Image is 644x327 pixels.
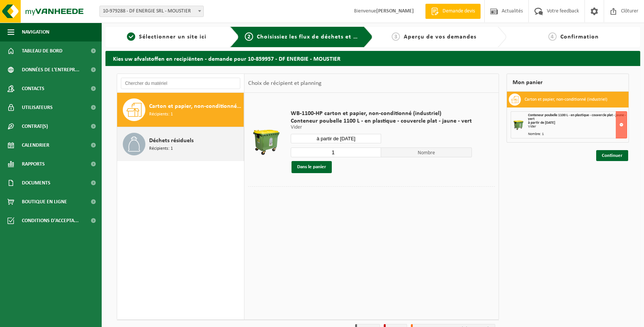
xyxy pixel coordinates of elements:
[425,4,481,19] a: Demande devis
[528,113,626,121] span: Conteneur poubelle 1100 L - en plastique - couvercle plat - jaune - vert
[22,211,79,230] span: Conditions d'accepta...
[22,41,63,60] span: Tableau de bord
[22,23,49,41] span: Navigation
[117,93,244,127] button: Carton et papier, non-conditionné (industriel) Récipients: 1
[291,117,472,125] span: Conteneur poubelle 1100 L - en plastique - couvercle plat - jaune - vert
[525,94,607,106] h3: Carton et papier, non-conditionné (industriel)
[117,127,244,161] button: Déchets résiduels Récipients: 1
[100,6,203,17] span: 10-979288 - DF ENERGIE SRL - MOUSTIER
[22,136,49,155] span: Calendrier
[139,34,206,40] span: Sélectionner un site ici
[22,155,45,173] span: Rapports
[528,125,627,129] div: Vider
[507,74,629,92] div: Mon panier
[22,60,79,79] span: Données de l'entrepr...
[121,78,240,89] input: Chercher du matériel
[291,161,332,173] button: Dans le panier
[149,136,194,145] span: Déchets résiduels
[596,150,628,161] a: Continuer
[105,51,640,66] h2: Kies uw afvalstoffen en recipiënten - demande pour 10-859957 - DF ENERGIE - MOUSTIER
[109,32,224,41] a: 1Sélectionner un site ici
[441,8,477,15] span: Demande devis
[528,132,627,136] div: Nombre: 1
[245,32,253,41] span: 2
[149,111,173,118] span: Récipients: 1
[22,117,48,136] span: Contrat(s)
[149,145,173,152] span: Récipients: 1
[392,32,400,41] span: 3
[381,147,472,157] span: Nombre
[291,110,472,117] span: WB-1100-HP carton et papier, non-conditionné (industriel)
[22,98,53,117] span: Utilisateurs
[22,192,67,211] span: Boutique en ligne
[560,34,599,40] span: Confirmation
[548,32,557,41] span: 4
[404,34,476,40] span: Aperçu de vos demandes
[528,121,555,125] strong: à partir de [DATE]
[22,79,44,98] span: Contacts
[257,34,382,40] span: Choisissiez les flux de déchets et récipients
[376,8,414,14] strong: [PERSON_NAME]
[291,134,382,143] input: Sélectionnez date
[244,74,325,93] div: Choix de récipient et planning
[22,173,50,192] span: Documents
[291,125,472,130] p: Vider
[127,32,135,41] span: 1
[99,6,204,17] span: 10-979288 - DF ENERGIE SRL - MOUSTIER
[149,102,242,111] span: Carton et papier, non-conditionné (industriel)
